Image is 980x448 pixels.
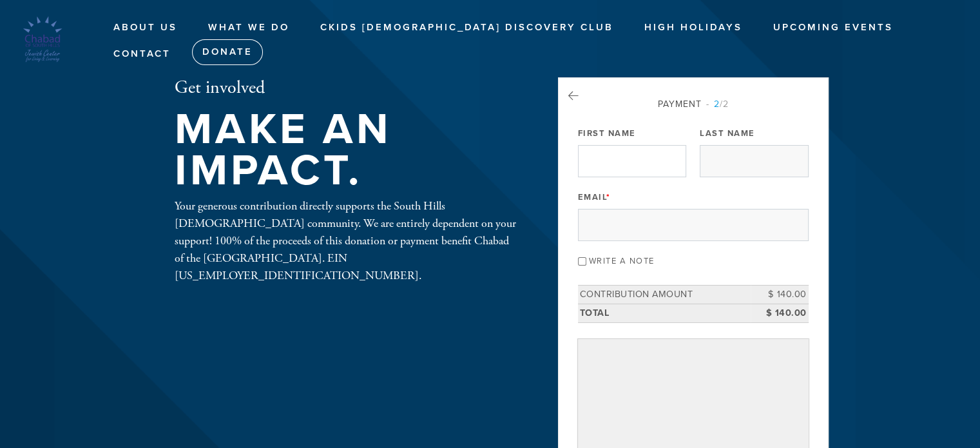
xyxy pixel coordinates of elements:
[578,304,751,322] td: Total
[175,109,516,192] h1: Make an impact.
[606,192,611,202] span: This field is required.
[104,42,180,66] a: Contact
[578,128,636,139] label: First Name
[764,15,903,40] a: Upcoming Events
[175,197,516,284] div: Your generous contribution directly supports the South Hills [DEMOGRAPHIC_DATA] community. We are...
[635,15,752,40] a: High Holidays
[751,286,809,304] td: $ 140.00
[19,16,66,63] img: Untitled%20design%20%2817%29.png
[751,304,809,322] td: $ 140.00
[198,15,299,40] a: What We Do
[192,39,263,65] a: Donate
[714,99,720,110] span: 2
[311,15,623,40] a: CKids [DEMOGRAPHIC_DATA] Discovery Club
[104,15,187,40] a: About us
[578,286,751,304] td: Contribution Amount
[578,97,809,111] div: Payment
[700,128,755,139] label: Last Name
[589,256,655,266] label: Write a note
[175,77,516,99] h2: Get involved
[578,191,611,203] label: Email
[706,99,729,110] span: /2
